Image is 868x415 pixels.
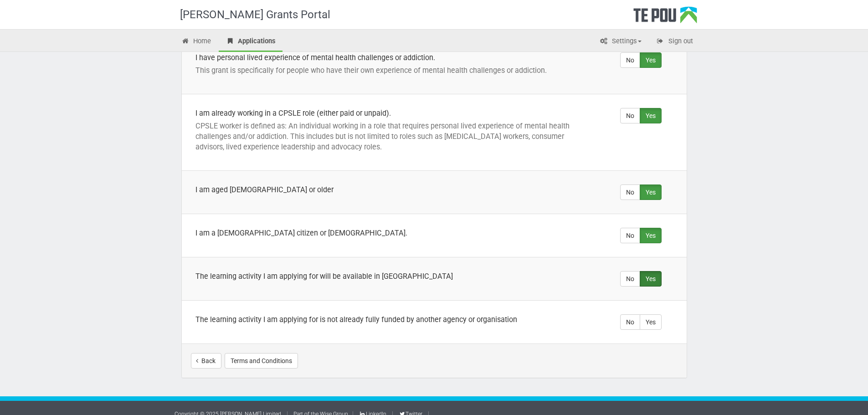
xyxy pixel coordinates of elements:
div: I have personal lived experience of mental health challenges or addiction. [195,52,582,63]
label: Yes [640,108,662,123]
a: Sign out [649,32,700,52]
p: This grant is specifically for people who have their own experience of mental health challenges o... [195,65,582,76]
label: Yes [640,271,662,287]
label: No [620,228,640,243]
a: Back [191,353,221,369]
div: Te Pou Logo [633,6,697,29]
a: Home [175,32,218,52]
label: No [620,271,640,287]
label: No [620,52,640,68]
button: Terms and Conditions [225,353,298,369]
label: Yes [640,52,662,68]
label: Yes [640,314,662,330]
div: The learning activity I am applying for is not already fully funded by another agency or organisa... [195,314,582,325]
div: I am aged [DEMOGRAPHIC_DATA] or older [195,184,582,195]
label: No [620,108,640,123]
label: Yes [640,184,662,200]
label: Yes [640,228,662,243]
label: No [620,314,640,330]
p: CPSLE worker is defined as: An individual working in a role that requires personal lived experien... [195,121,582,152]
div: The learning activity I am applying for will be available in [GEOGRAPHIC_DATA] [195,271,582,282]
a: Applications [219,32,282,52]
div: I am already working in a CPSLE role (either paid or unpaid). [195,108,582,118]
label: No [620,184,640,200]
div: I am a [DEMOGRAPHIC_DATA] citizen or [DEMOGRAPHIC_DATA]. [195,228,582,238]
a: Settings [593,32,648,52]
